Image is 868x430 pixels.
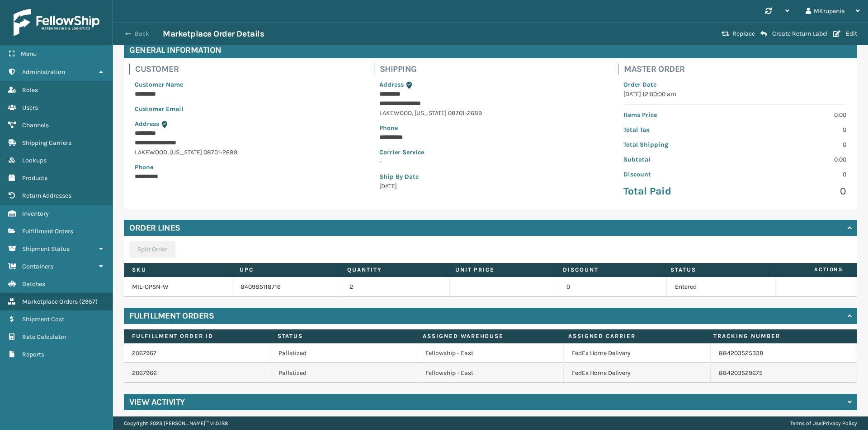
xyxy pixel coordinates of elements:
[22,333,66,341] span: Rate Calculator
[670,266,761,274] label: Status
[270,363,417,383] td: Palletized
[124,42,857,58] h4: General Information
[22,104,38,111] span: Users
[623,140,729,149] p: Total Shipping
[22,298,78,305] span: Marketplace Orders
[741,170,846,179] p: 0
[722,31,730,37] i: Replace
[379,81,404,88] span: Address
[380,64,608,74] h4: Shipping
[22,86,38,94] span: Roles
[129,222,180,233] h4: Order Lines
[790,420,821,426] a: Terms of Use
[417,363,564,383] td: Fellowship - East
[417,343,564,363] td: Fellowship - East
[568,332,697,340] label: Assigned Carrier
[132,369,157,377] a: 2067966
[741,110,846,120] p: 0.00
[379,108,602,118] p: LAKEWOOD , [US_STATE] 08701-2689
[719,30,758,38] button: Replace
[823,420,857,426] a: Privacy Policy
[22,280,45,288] span: Batches
[135,120,159,128] span: Address
[564,363,710,383] td: FedEx Home Delivery
[713,332,842,340] label: Tracking Number
[623,185,729,198] p: Total Paid
[558,277,667,297] td: 0
[132,349,156,357] a: 2067967
[830,30,860,38] button: Edit
[132,266,223,274] label: SKU
[667,277,775,297] td: Entered
[22,174,47,182] span: Products
[341,277,450,297] td: 2
[22,192,71,199] span: Return Addresses
[760,30,767,37] i: Create Return Label
[790,416,857,430] div: |
[22,263,53,270] span: Containers
[564,343,710,363] td: FedEx Home Delivery
[379,181,602,191] p: [DATE]
[22,157,47,164] span: Lookups
[379,172,602,181] p: Ship By Date
[623,125,729,134] p: Total Tax
[22,227,73,235] span: Fulfillment Orders
[135,64,363,74] h4: Customer
[741,185,846,198] p: 0
[132,332,261,340] label: Fulfillment Order Id
[623,80,846,89] p: Order Date
[623,89,846,99] p: [DATE] 12:00:00 am
[135,148,358,157] p: LAKEWOOD , [US_STATE] 08701-2689
[22,121,49,129] span: Channels
[563,266,654,274] label: Discount
[833,31,840,37] i: Edit
[22,351,44,358] span: Reports
[135,162,358,172] p: Phone
[423,332,552,340] label: Assigned Warehouse
[623,155,729,164] p: Subtotal
[379,123,602,133] p: Phone
[270,343,417,363] td: Palletized
[758,30,830,38] button: Create Return Label
[124,416,228,430] p: Copyright 2023 [PERSON_NAME]™ v 1.0.188
[773,262,849,277] span: Actions
[14,9,99,36] img: logo
[21,50,37,58] span: Menu
[624,64,852,74] h4: Master Order
[455,266,546,274] label: Unit Price
[623,170,729,179] p: Discount
[347,266,438,274] label: Quantity
[379,157,602,166] p: -
[129,241,175,258] button: Split Order
[232,277,341,297] td: 840985118716
[623,110,729,120] p: Items Price
[278,332,406,340] label: Status
[741,140,846,149] p: 0
[121,30,163,38] button: Back
[132,283,169,291] a: MIL-OPSN-W
[129,310,214,321] h4: Fulfillment Orders
[22,68,65,76] span: Administration
[22,210,49,217] span: Inventory
[135,104,358,114] p: Customer Email
[719,349,764,357] a: 884203525338
[379,148,602,157] p: Carrier Service
[741,155,846,164] p: 0.00
[741,125,846,134] p: 0
[719,369,763,377] a: 884203529675
[22,315,64,323] span: Shipment Cost
[79,298,98,305] span: ( 2957 )
[163,28,264,39] h3: Marketplace Order Details
[22,139,71,147] span: Shipping Carriers
[240,266,330,274] label: UPC
[135,80,358,89] p: Customer Name
[22,245,70,253] span: Shipment Status
[129,397,185,407] h4: View Activity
